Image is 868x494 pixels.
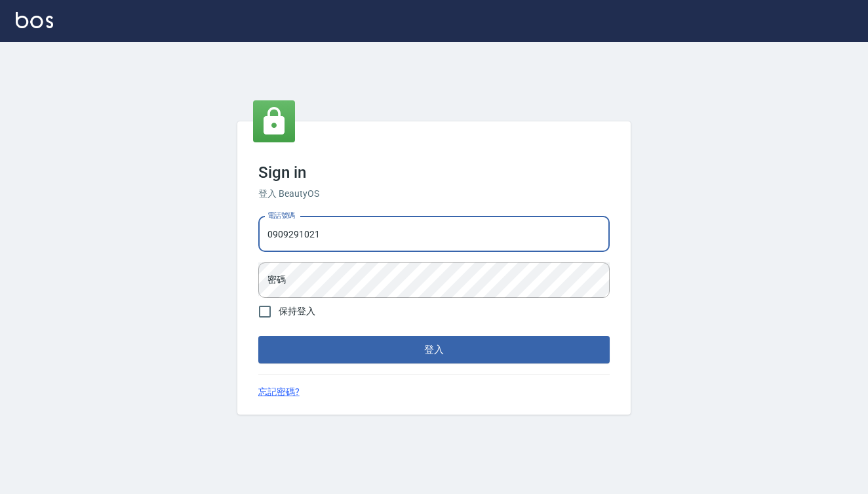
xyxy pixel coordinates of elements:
img: Logo [16,12,53,28]
h6: 登入 BeautyOS [258,187,610,201]
button: 登入 [258,336,610,363]
a: 忘記密碼? [258,385,300,399]
h3: Sign in [258,163,610,182]
span: 保持登入 [279,304,315,318]
label: 電話號碼 [267,211,295,220]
